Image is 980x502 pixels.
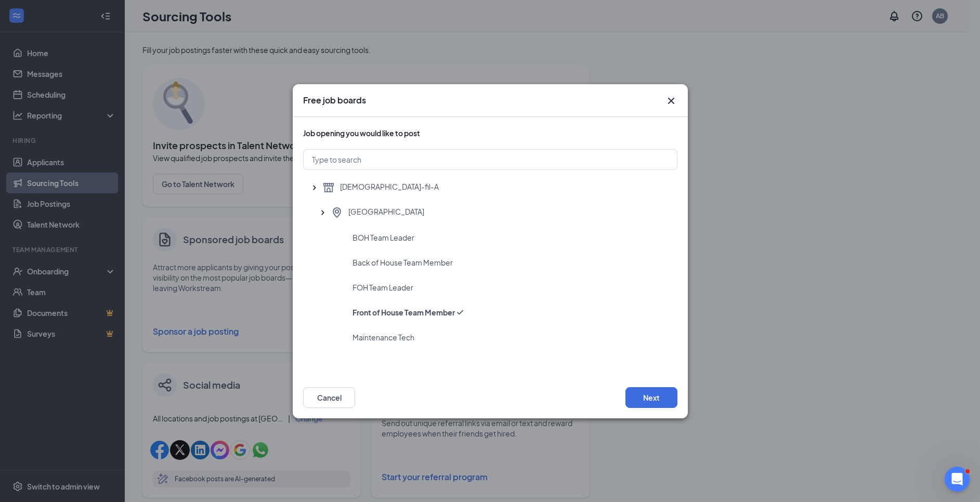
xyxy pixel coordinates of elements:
h3: Free job boards [303,95,366,106]
span: [DEMOGRAPHIC_DATA]-fil-A [340,181,439,194]
input: Type to search [303,149,677,170]
svg: LocationPin [331,206,343,219]
span: FOH Team Leader [352,282,413,293]
svg: Shop [322,181,335,194]
button: Next [625,387,677,408]
span: Front of House Team Member [352,307,455,318]
svg: SmallChevronUp [318,207,328,218]
svg: Checkmark [455,307,465,318]
span: Back of House Team Member [352,257,453,268]
span: [GEOGRAPHIC_DATA] [348,206,424,219]
span: BOH Team Leader [352,232,414,243]
iframe: Intercom live chat [945,467,970,492]
button: Cancel [303,387,355,408]
svg: SmallChevronUp [309,182,320,193]
span: Maintenance Tech [352,332,414,342]
svg: Cross [665,95,677,107]
button: Close [665,95,677,107]
span: Job opening you would like to post [303,128,420,138]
